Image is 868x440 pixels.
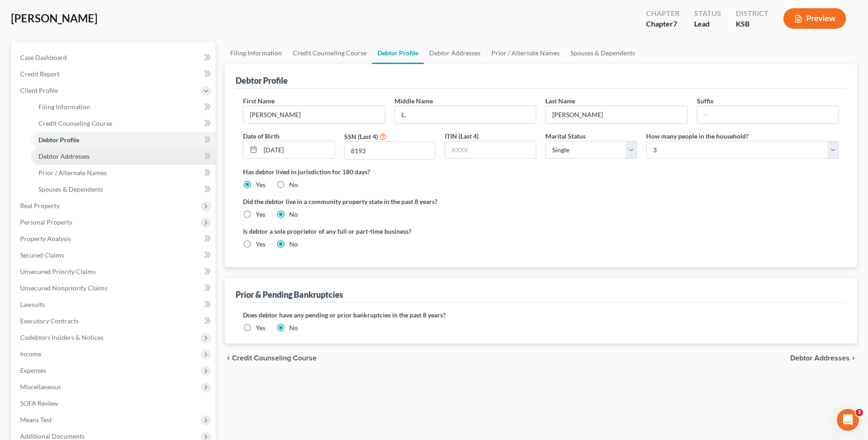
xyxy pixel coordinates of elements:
[13,296,216,313] a: Lawsuits
[11,11,97,25] span: [PERSON_NAME]
[38,119,112,127] span: Credit Counseling Course
[20,54,67,61] span: Case Dashboard
[736,8,769,19] div: District
[850,354,857,362] i: chevron_right
[31,132,216,148] a: Debtor Profile
[38,185,103,193] span: Spouses & Dependents
[445,131,479,141] label: ITIN (Last 4)
[697,96,714,106] label: Suffix
[486,42,565,64] a: Prior / Alternate Names
[546,106,687,123] input: --
[20,86,58,94] span: Client Profile
[289,240,298,249] label: No
[20,251,64,259] span: Secured Claims
[243,226,536,236] label: Is debtor a sole proprietor of any full or part-time business?
[20,218,72,226] span: Personal Property
[20,284,108,292] span: Unsecured Nonpriority Claims
[256,210,265,219] label: Yes
[243,197,839,206] label: Did the debtor live in a community property state in the past 8 years?
[783,8,846,29] button: Preview
[837,409,859,431] iframe: Intercom live chat
[31,115,216,132] a: Credit Counseling Course
[20,300,45,308] span: Lawsuits
[20,317,79,325] span: Executory Contracts
[289,210,298,219] label: No
[225,354,232,362] i: chevron_left
[225,354,317,362] button: chevron_left Credit Counseling Course
[13,395,216,412] a: SOFA Review
[20,202,59,209] span: Real Property
[394,96,433,106] label: Middle Name
[31,99,216,115] a: Filing Information
[20,416,52,424] span: Means Test
[646,131,749,141] label: How many people in the household?
[225,42,287,64] a: Filing Information
[260,141,334,159] input: MM/DD/YYYY
[289,323,298,333] label: No
[20,268,96,275] span: Unsecured Priority Claims
[20,366,46,374] span: Expenses
[256,323,265,333] label: Yes
[372,42,424,64] a: Debtor Profile
[20,399,58,407] span: SOFA Review
[232,354,317,362] span: Credit Counseling Course
[694,19,721,29] div: Lead
[31,148,216,165] a: Debtor Addresses
[287,42,372,64] a: Credit Counseling Course
[243,96,275,106] label: First Name
[697,106,838,123] input: --
[673,19,677,28] span: 7
[243,310,839,320] label: Does debtor have any pending or prior bankruptcies in the past 8 years?
[13,66,216,82] a: Credit Report
[736,19,769,29] div: KSB
[20,70,59,78] span: Credit Report
[20,235,71,242] span: Property Analysis
[236,75,288,86] div: Debtor Profile
[646,8,679,19] div: Chapter
[20,383,61,391] span: Miscellaneous
[256,180,265,189] label: Yes
[565,42,641,64] a: Spouses & Dependents
[289,180,298,189] label: No
[20,432,85,440] span: Additional Documents
[13,247,216,263] a: Secured Claims
[243,131,280,141] label: Date of Birth
[13,49,216,66] a: Case Dashboard
[13,231,216,247] a: Property Analysis
[38,103,90,111] span: Filing Information
[31,165,216,181] a: Prior / Alternate Names
[445,141,536,159] input: XXXX
[38,169,107,177] span: Prior / Alternate Names
[243,106,384,123] input: --
[545,96,575,106] label: Last Name
[20,350,41,358] span: Income
[256,240,265,249] label: Yes
[545,131,586,141] label: Marital Status
[31,181,216,198] a: Spouses & Dependents
[20,333,103,341] span: Codebtors Insiders & Notices
[243,167,839,177] label: Has debtor lived in jurisdiction for 180 days?
[424,42,486,64] a: Debtor Addresses
[13,280,216,296] a: Unsecured Nonpriority Claims
[395,106,536,123] input: M.I
[646,19,679,29] div: Chapter
[38,152,90,160] span: Debtor Addresses
[790,354,857,362] button: Debtor Addresses chevron_right
[345,142,435,159] input: XXXX
[344,132,378,141] label: SSN (Last 4)
[38,136,79,144] span: Debtor Profile
[236,289,343,300] div: Prior & Pending Bankruptcies
[13,313,216,329] a: Executory Contracts
[694,8,721,19] div: Status
[13,263,216,280] a: Unsecured Priority Claims
[790,354,850,362] span: Debtor Addresses
[856,409,863,416] span: 3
